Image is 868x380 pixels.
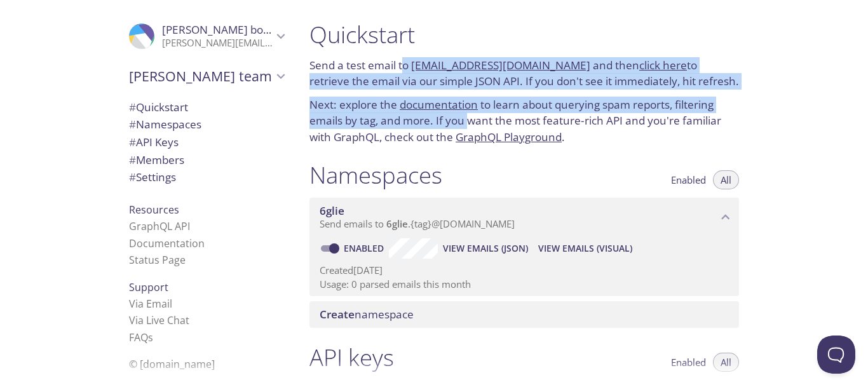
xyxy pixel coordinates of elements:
button: All [713,170,739,189]
div: Youssef's team [119,60,294,93]
span: Support [129,280,168,294]
p: [PERSON_NAME][EMAIL_ADDRESS][PERSON_NAME][DOMAIN_NAME] [162,37,273,50]
span: 6glie [386,217,408,230]
span: View Emails (JSON) [443,241,528,256]
button: All [713,353,739,372]
div: Create namespace [309,301,739,328]
span: # [129,135,136,149]
div: Youssef bouhani [119,15,294,57]
p: Send a test email to and then to retrieve the email via our simple JSON API. If you don't see it ... [309,57,739,90]
a: Via Email [129,297,172,311]
h1: Namespaces [309,161,442,189]
div: 6glie namespace [309,198,739,237]
span: View Emails (Visual) [538,241,632,256]
span: Members [129,153,184,167]
button: Enabled [663,170,714,189]
a: Documentation [129,236,205,250]
a: Status Page [129,253,186,267]
span: Resources [129,203,179,217]
span: s [148,330,153,344]
a: Enabled [342,242,389,254]
span: API Keys [129,135,179,149]
span: Quickstart [129,100,188,114]
a: click here [639,58,687,72]
div: Members [119,151,294,169]
a: FAQ [129,330,153,344]
button: View Emails (JSON) [438,238,533,259]
button: Enabled [663,353,714,372]
p: Usage: 0 parsed emails this month [320,278,729,291]
button: View Emails (Visual) [533,238,637,259]
div: Team Settings [119,168,294,186]
a: Via Live Chat [129,313,189,327]
span: Settings [129,170,176,184]
p: Next: explore the to learn about querying spam reports, filtering emails by tag, and more. If you... [309,97,739,146]
div: Namespaces [119,116,294,133]
a: GraphQL Playground [456,130,562,144]
span: © [DOMAIN_NAME] [129,357,215,371]
iframe: Help Scout Beacon - Open [817,336,855,374]
h1: Quickstart [309,20,739,49]
span: 6glie [320,203,344,218]
a: GraphQL API [129,219,190,233]
span: Send emails to . {tag} @[DOMAIN_NAME] [320,217,515,230]
a: documentation [400,97,478,112]
span: # [129,170,136,184]
span: Create [320,307,355,322]
span: Namespaces [129,117,201,132]
span: [PERSON_NAME] team [129,67,273,85]
div: API Keys [119,133,294,151]
span: # [129,117,136,132]
a: [EMAIL_ADDRESS][DOMAIN_NAME] [411,58,590,72]
div: Quickstart [119,98,294,116]
span: # [129,153,136,167]
p: Created [DATE] [320,264,729,277]
span: [PERSON_NAME] bouhani [162,22,293,37]
h1: API keys [309,343,394,372]
span: # [129,100,136,114]
span: namespace [320,307,414,322]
